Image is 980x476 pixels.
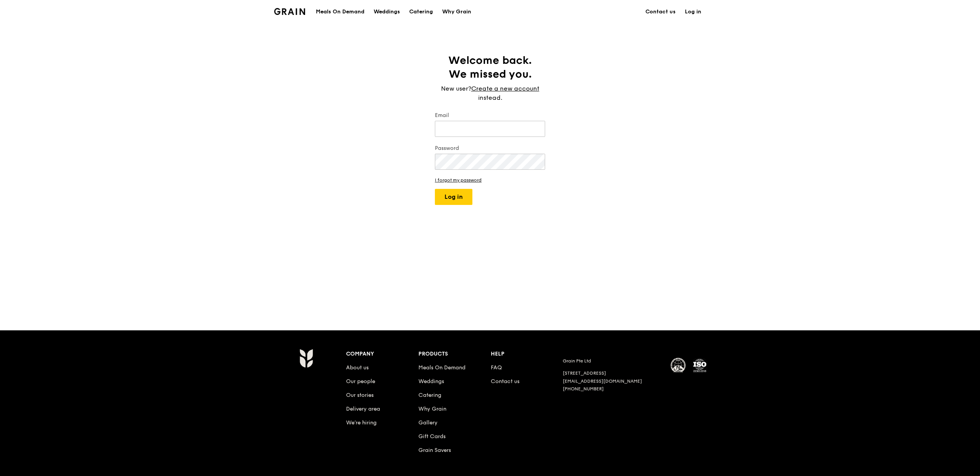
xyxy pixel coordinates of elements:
[478,94,502,101] span: instead.
[418,447,451,453] a: Grain Savers
[418,364,465,371] a: Meals On Demand
[346,419,377,426] a: We’re hiring
[418,392,441,398] a: Catering
[441,85,471,92] span: New user?
[438,0,476,23] a: Why Grain
[418,349,491,359] div: Products
[418,378,444,385] a: Weddings
[316,0,364,23] div: Meals On Demand
[680,0,706,23] a: Log in
[418,406,446,412] a: Why Grain
[491,378,519,385] a: Contact us
[409,0,433,23] div: Catering
[374,0,400,23] div: Weddings
[435,189,472,205] button: Log in
[563,379,642,384] a: [EMAIL_ADDRESS][DOMAIN_NAME]
[346,364,369,371] a: About us
[435,177,545,183] a: I forgot my password
[471,84,539,93] a: Create a new account
[692,358,707,373] img: ISO Certified
[418,419,438,426] a: Gallery
[299,349,313,368] img: Grain
[405,0,438,23] a: Catering
[435,54,545,81] h1: Welcome back. We missed you.
[563,358,661,364] div: Grain Pte Ltd
[274,8,305,15] img: Grain
[346,349,418,359] div: Company
[491,364,502,371] a: FAQ
[435,112,545,119] label: Email
[418,433,446,440] a: Gift Cards
[671,358,686,373] img: MUIS Halal Certified
[491,349,563,359] div: Help
[442,0,471,23] div: Why Grain
[369,0,405,23] a: Weddings
[563,386,604,392] a: [PHONE_NUMBER]
[346,378,375,385] a: Our people
[346,406,380,412] a: Delivery area
[563,370,661,377] div: [STREET_ADDRESS]
[346,392,374,398] a: Our stories
[641,0,680,23] a: Contact us
[435,145,545,152] label: Password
